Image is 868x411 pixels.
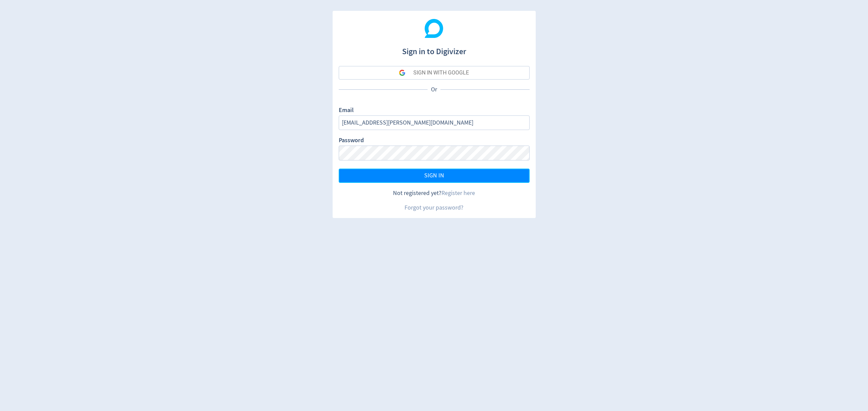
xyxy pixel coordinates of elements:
p: Or [428,85,440,94]
span: SIGN IN [424,173,444,179]
h1: Sign in to Digivizer [339,40,530,58]
button: SIGN IN [339,169,530,183]
a: Forgot your password? [405,204,463,212]
label: Email [339,106,354,115]
a: Register here [441,189,475,197]
button: SIGN IN WITH GOOGLE [339,66,530,80]
div: SIGN IN WITH GOOGLE [413,66,469,80]
img: Digivizer Logo [425,19,443,38]
div: Not registered yet? [339,189,530,197]
label: Password [339,136,364,146]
